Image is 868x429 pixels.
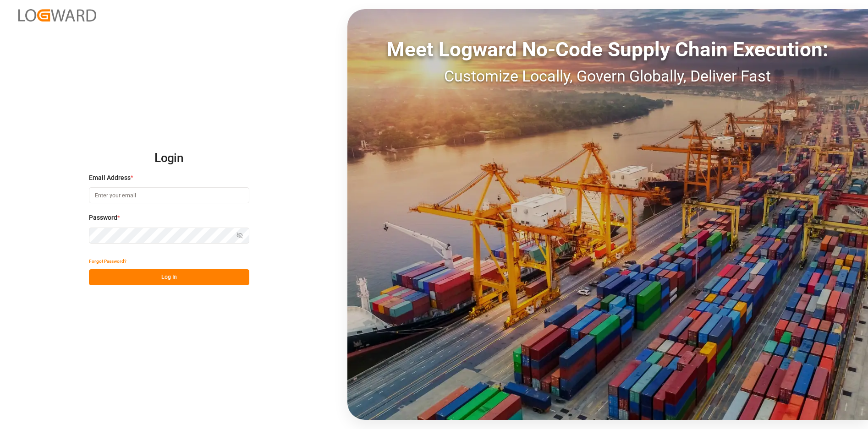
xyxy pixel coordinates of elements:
[18,9,96,22] img: Logward_new_orange.png
[347,65,868,88] div: Customize Locally, Govern Globally, Deliver Fast
[89,144,249,173] h2: Login
[347,34,868,65] div: Meet Logward No-Code Supply Chain Execution:
[89,269,249,285] button: Log In
[89,173,131,183] span: Email Address
[89,213,117,223] span: Password
[89,187,249,203] input: Enter your email
[89,253,126,269] button: Forgot Password?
